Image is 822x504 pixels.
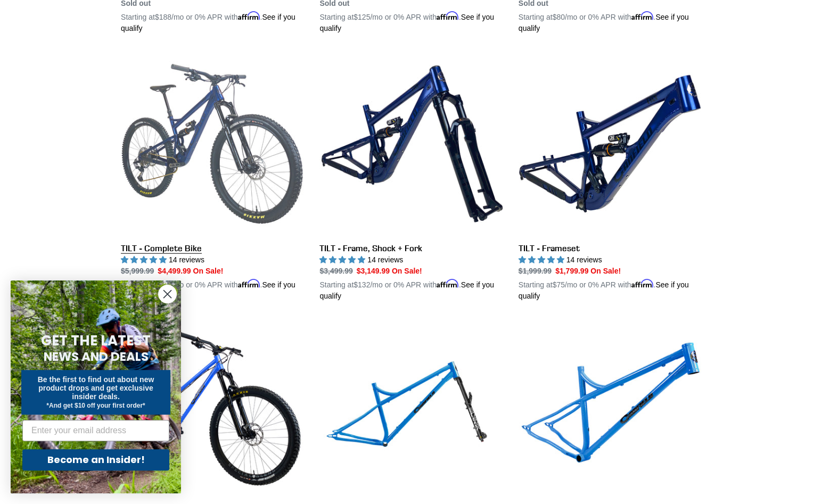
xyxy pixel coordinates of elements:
span: *And get $10 off your first order* [46,402,145,409]
span: NEWS AND DEALS [44,348,149,365]
span: Be the first to find out about new product drops and get exclusive insider deals. [38,375,154,401]
button: Close dialog [158,285,177,303]
button: Become an Insider! [22,449,169,470]
input: Enter your email address [22,420,169,441]
span: GET THE LATEST [41,331,151,350]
